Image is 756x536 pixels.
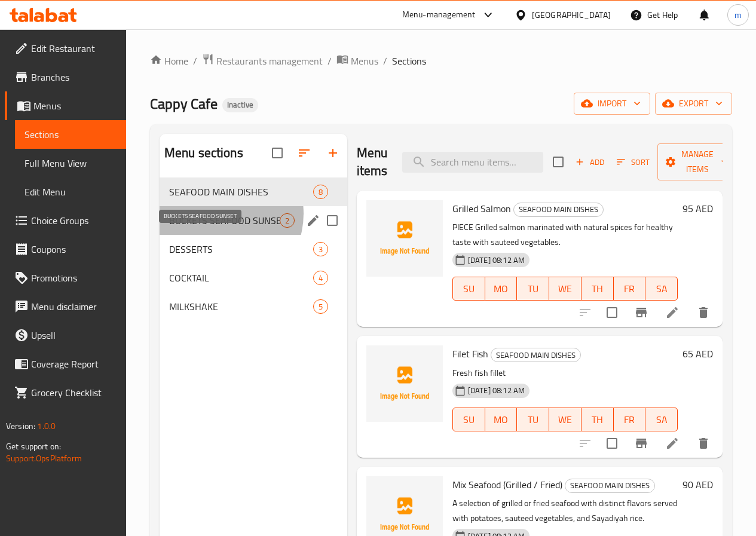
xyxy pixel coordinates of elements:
[313,271,328,285] div: items
[357,144,388,180] h2: Menu items
[5,34,126,63] a: Edit Restaurant
[150,54,188,68] a: Home
[458,280,480,298] span: SU
[25,127,117,142] span: Sections
[402,152,543,173] input: search
[517,408,549,431] button: TU
[31,242,117,256] span: Coupons
[328,54,332,68] li: /
[31,357,117,371] span: Coverage Report
[574,93,650,115] button: import
[665,305,680,320] a: Edit menu item
[463,385,529,396] span: [DATE] 08:12 AM
[571,153,609,171] span: Add item
[627,298,656,327] button: Branch-specific-item
[599,431,625,456] span: Select to update
[150,53,732,69] nav: breadcrumb
[280,215,294,226] span: 2
[5,91,126,120] a: Menus
[452,200,511,218] span: Grilled Salmon
[25,156,117,170] span: Full Menu View
[682,200,713,217] h6: 95 AED
[15,177,126,206] a: Edit Menu
[5,292,126,321] a: Menu disclaimer
[160,235,347,264] div: DESSERTS3
[222,100,258,110] span: Inactive
[645,408,678,431] button: SA
[491,348,580,362] span: SEAFOOD MAIN DISHES
[452,408,485,431] button: SU
[169,185,313,199] span: SEAFOOD MAIN DISHES
[5,264,126,292] a: Promotions
[6,451,82,466] a: Support.OpsPlatform
[565,479,655,493] div: SEAFOOD MAIN DISHES
[164,144,243,162] h2: Menu sections
[554,411,577,428] span: WE
[532,8,611,22] div: [GEOGRAPHIC_DATA]
[169,242,313,256] span: DESSERTS
[452,345,488,363] span: Filet Fish
[202,53,323,69] a: Restaurants management
[150,90,218,117] span: Cappy Cafe
[31,271,117,285] span: Promotions
[366,200,443,277] img: Grilled Salmon
[160,173,347,326] nav: Menu sections
[280,213,295,228] div: items
[609,153,657,171] span: Sort items
[645,277,678,301] button: SA
[31,328,117,342] span: Upsell
[383,54,387,68] li: /
[586,411,609,428] span: TH
[193,54,197,68] li: /
[5,350,126,378] a: Coverage Report
[31,385,117,400] span: Grocery Checklist
[402,8,476,22] div: Menu-management
[581,408,614,431] button: TH
[513,203,604,217] div: SEAFOOD MAIN DISHES
[15,120,126,149] a: Sections
[169,213,280,228] span: BUCKETS SEAFOOD SUNSET
[222,98,258,112] div: Inactive
[583,96,641,111] span: import
[650,280,673,298] span: SA
[619,280,641,298] span: FR
[517,277,549,301] button: TU
[452,277,485,301] button: SU
[554,280,577,298] span: WE
[15,149,126,177] a: Full Menu View
[5,206,126,235] a: Choice Groups
[31,70,117,84] span: Branches
[6,418,35,434] span: Version:
[463,255,529,266] span: [DATE] 08:12 AM
[31,41,117,56] span: Edit Restaurant
[617,155,650,169] span: Sort
[169,299,313,314] span: MILKSHAKE
[314,301,328,313] span: 5
[37,418,56,434] span: 1.0.0
[5,378,126,407] a: Grocery Checklist
[657,143,737,180] button: Manage items
[5,63,126,91] a: Branches
[160,206,347,235] div: BUCKETS SEAFOOD SUNSET2edit
[522,411,544,428] span: TU
[491,348,581,362] div: SEAFOOD MAIN DISHES
[160,264,347,292] div: COCKTAIL4
[665,436,680,451] a: Edit menu item
[351,54,378,68] span: Menus
[689,298,718,327] button: delete
[313,185,328,199] div: items
[313,242,328,256] div: items
[452,476,562,494] span: Mix Seafood (Grilled / Fried)
[314,186,328,198] span: 8
[650,411,673,428] span: SA
[665,96,723,111] span: export
[290,139,319,167] span: Sort sections
[614,153,653,171] button: Sort
[169,271,313,285] span: COCKTAIL
[6,439,61,454] span: Get support on:
[25,185,117,199] span: Edit Menu
[314,272,328,284] span: 4
[565,479,654,492] span: SEAFOOD MAIN DISHES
